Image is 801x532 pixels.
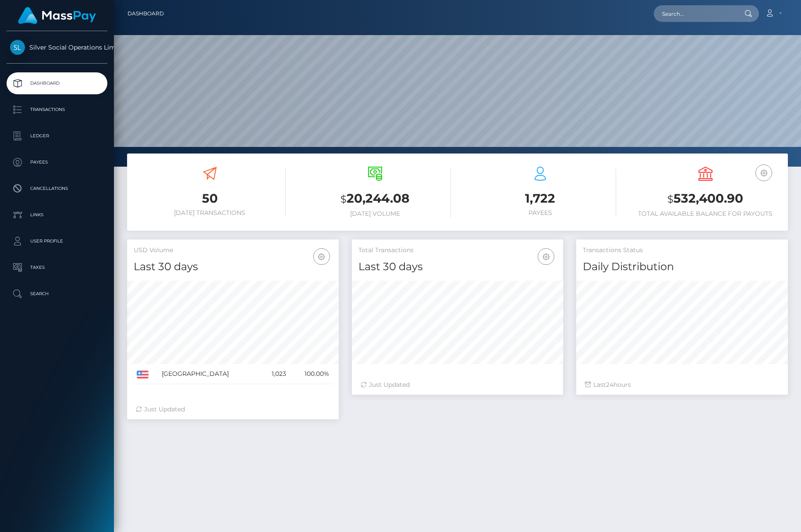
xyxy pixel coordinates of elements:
[10,182,104,195] p: Cancellations
[134,209,286,217] h6: [DATE] Transactions
[583,246,781,255] h5: Transactions Status
[7,230,107,252] a: User Profile
[464,190,616,207] h3: 1,722
[7,99,107,121] a: Transactions
[340,193,347,205] small: $
[667,193,673,205] small: $
[299,190,451,208] h3: 20,244.08
[583,259,781,275] h4: Daily Distribution
[7,151,107,173] a: Payees
[7,204,107,226] a: Links
[7,125,107,147] a: Ledger
[10,208,104,221] p: Links
[134,246,332,255] h5: USD Volume
[654,5,736,22] input: Search...
[10,77,104,90] p: Dashboard
[299,210,451,218] h6: [DATE] Volume
[289,364,332,384] td: 100.00%
[134,190,286,207] h3: 50
[7,72,107,94] a: Dashboard
[10,156,104,169] p: Payees
[464,209,616,217] h6: Payees
[10,103,104,116] p: Transactions
[585,380,779,389] div: Last hours
[10,40,25,55] img: Silver Social Operations Limited
[137,371,149,378] img: US.png
[629,190,781,208] h3: 532,400.90
[10,129,104,143] p: Ledger
[358,246,557,255] h5: Total Transactions
[136,405,330,414] div: Just Updated
[358,259,557,275] h4: Last 30 days
[10,287,104,300] p: Search
[361,380,555,389] div: Just Updated
[629,210,781,218] h6: Total Available Balance for Payouts
[606,381,613,389] span: 24
[134,259,332,275] h4: Last 30 days
[7,178,107,200] a: Cancellations
[7,283,107,305] a: Search
[10,261,104,274] p: Taxes
[7,43,107,51] span: Silver Social Operations Limited
[18,7,96,24] img: MassPay Logo
[7,257,107,278] a: Taxes
[261,364,289,384] td: 1,023
[159,364,261,384] td: [GEOGRAPHIC_DATA]
[10,235,104,248] p: User Profile
[128,4,164,23] a: Dashboard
